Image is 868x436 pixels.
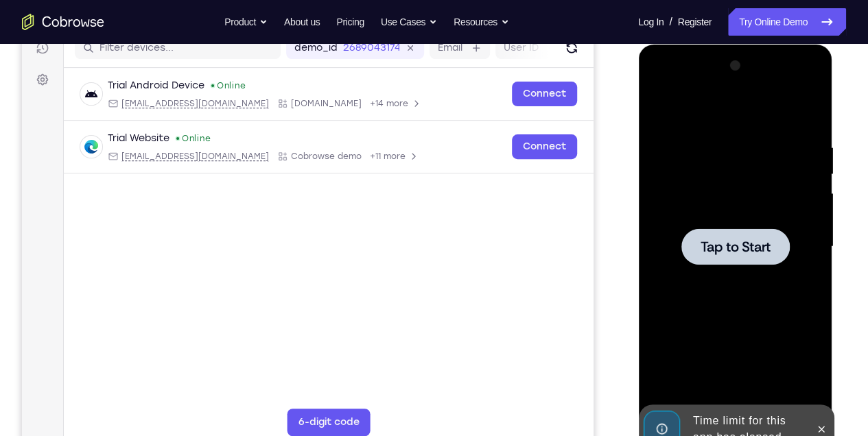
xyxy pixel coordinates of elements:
button: Use Cases [381,8,437,36]
button: Resources [454,8,509,36]
div: Trial Website [86,136,148,149]
button: Product [224,8,268,36]
div: Online [153,137,189,148]
a: About us [284,8,320,36]
span: Cobrowse.io [269,102,340,113]
div: Online [188,84,224,95]
input: Filter devices... [78,45,250,59]
a: Log In [638,8,664,36]
h1: Connect [53,8,128,30]
span: / [669,14,672,30]
div: Email [86,102,247,113]
span: Tap to Start [62,195,132,209]
div: Open device details [42,125,572,178]
span: Cobrowse demo [269,155,340,166]
span: web@example.com [99,155,247,166]
a: Connect [490,138,555,163]
a: Go to the home page [22,14,104,30]
span: android@example.com [99,102,247,113]
div: New devices found. [189,88,192,91]
div: Trial Android Device [86,83,183,97]
div: Open device details [42,72,572,125]
div: App [255,155,340,166]
label: Email [416,45,441,59]
a: Try Online Demo [728,8,846,36]
a: Connect [490,86,555,110]
button: Refresh [539,41,561,63]
div: Time limit for this app has elapsed [49,363,169,407]
div: Email [86,155,247,166]
div: App [255,102,340,113]
span: +14 more [348,102,386,113]
div: New devices found. [154,141,157,144]
span: +11 more [348,155,384,166]
a: Register [678,8,712,36]
label: User ID [482,45,517,59]
button: Tap to Start [43,184,151,220]
a: Pricing [336,8,364,36]
label: demo_id [272,45,316,59]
